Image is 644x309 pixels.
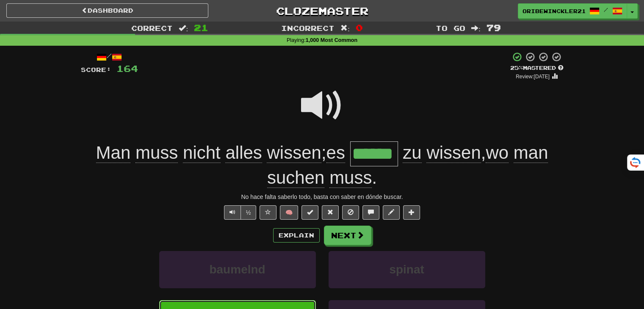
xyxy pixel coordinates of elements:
span: : [179,25,188,32]
span: nicht [183,143,221,163]
span: : [340,25,350,32]
span: zu [403,143,421,163]
span: ; [96,143,350,163]
div: Text-to-speech controls [222,205,257,220]
span: spinat [389,263,424,276]
span: man [514,143,548,163]
button: 🧠 [280,205,298,220]
button: Next [324,226,371,245]
div: Mastered [510,64,564,72]
span: Score: [81,66,111,73]
button: Discuss sentence (alt+u) [362,205,379,220]
span: es [326,143,345,163]
span: 21 [194,22,208,33]
span: wissen [267,143,321,163]
strong: 1,000 Most Common [306,37,357,43]
button: Ignore sentence (alt+i) [342,205,359,220]
button: Edit sentence (alt+d) [383,205,400,220]
span: muss [135,143,178,163]
span: Correct [131,24,173,32]
button: Play sentence audio (ctl+space) [224,205,241,220]
span: / [604,7,608,13]
span: alles [225,143,262,163]
span: suchen [267,168,324,188]
a: OribeWinckler21 / [518,3,627,19]
span: 79 [486,22,501,33]
span: OribeWinckler21 [522,7,585,15]
span: Man [96,143,131,163]
span: 25 % [510,64,523,71]
a: Dashboard [6,3,208,18]
small: Review: [DATE] [516,74,550,80]
span: Incorrect [281,24,334,32]
button: Set this sentence to 100% Mastered (alt+m) [301,205,318,220]
span: baumelnd [209,263,265,276]
button: ½ [240,205,257,220]
div: / [81,52,138,62]
button: Reset to 0% Mastered (alt+r) [322,205,339,220]
button: Favorite sentence (alt+f) [260,205,276,220]
button: spinat [329,251,485,288]
span: , . [267,143,548,188]
span: 164 [116,63,138,74]
button: Add to collection (alt+a) [403,205,420,220]
div: No hace falta saberlo todo, basta con saber en dónde buscar. [81,193,564,201]
span: muss [329,168,372,188]
button: baumelnd [159,251,316,288]
span: wo [486,143,509,163]
button: Explain [273,228,320,243]
a: Clozemaster [221,3,423,18]
span: To go [436,24,465,32]
span: wissen [426,143,481,163]
span: : [471,25,481,32]
span: 0 [356,22,363,33]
